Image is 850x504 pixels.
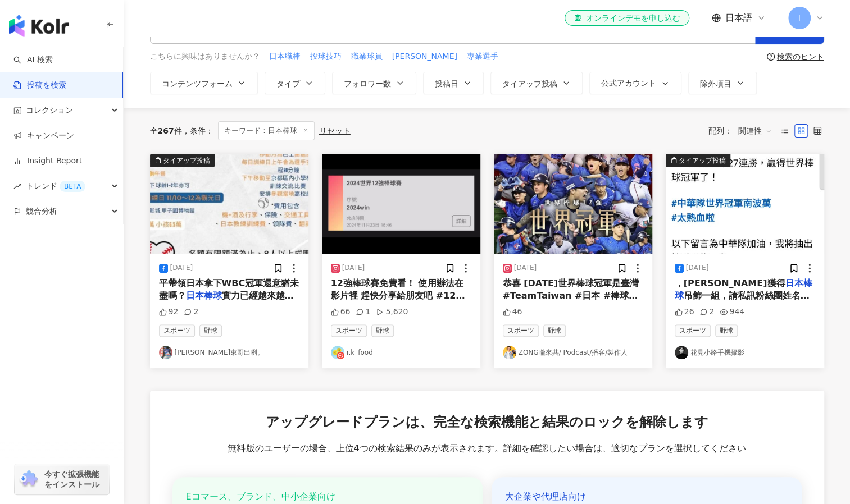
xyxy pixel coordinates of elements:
mark: 日本棒球 [675,278,812,301]
span: 實力已經越來越接近大聯盟球員了， [159,290,294,313]
span: 関連性 [738,122,772,140]
span: アップグレードプランは、完全な検索機能と結果のロックを解除します [266,413,708,432]
a: KOL Avatar花見小路手機攝影 [675,346,815,359]
img: logo [9,15,69,37]
button: タイアップ投稿 [666,154,824,254]
img: KOL Avatar [675,346,688,359]
span: I [798,12,800,24]
a: chrome extension今すぐ拡張機能をインストール [15,464,109,494]
span: 吊飾一組，請私訊粉絲團姓名、地址 [675,290,810,313]
button: 投球技巧 [310,51,342,63]
img: KOL Avatar [331,346,344,359]
span: 条件 ： [182,126,213,135]
span: [PERSON_NAME] [392,51,457,62]
span: 平帶領日本拿下WBC冠軍還意猶未盡嗎？ [159,278,299,301]
div: オンラインデモを申し込む [574,12,680,24]
a: Insight Report [13,155,82,167]
div: [DATE] [170,263,193,273]
button: タイアップ投稿 [490,72,583,94]
div: 配列： [708,122,778,140]
img: post-image [494,154,652,254]
img: post-image [666,154,824,254]
span: ，[PERSON_NAME]獲得 [675,278,785,288]
div: BETA [60,181,85,192]
span: 野球 [371,324,394,337]
img: post-image [150,154,308,254]
span: question-circle [767,53,775,61]
button: タイプ [265,72,325,94]
div: リセット [319,126,351,135]
span: 無料版のユーザーの場合、上位4つの検索結果のみが表示されます。詳細を確認したい場合は、適切なプランを選択してください [228,442,746,455]
span: コンテンツフォーム [162,79,233,88]
span: 專業選手 [467,51,498,62]
span: 12強棒球賽免費看！ 使用辦法在影片裡 趕快分享給朋友吧 #12強 #冠軍戰 #台日 #日本 #棒球 #12強棒球賽 [331,278,465,326]
button: 投稿日 [423,72,484,94]
a: searchAI 検索 [13,54,53,66]
button: フォロワー数 [332,72,416,94]
img: KOL Avatar [503,346,516,359]
div: Eコマース、ブランド、中小企業向け [186,491,469,503]
mark: 日本棒球 [186,290,222,301]
span: 野球 [543,324,566,337]
span: タイプ [276,79,300,88]
span: 野球 [199,324,222,337]
div: タイアップ投稿 [163,155,210,166]
button: 除外項目 [688,72,757,94]
a: 投稿を検索 [13,80,66,91]
img: chrome extension [18,470,39,488]
div: [DATE] [686,263,709,273]
span: 日本語 [725,12,752,24]
div: [DATE] [342,263,365,273]
a: KOL Avatarr.k_food [331,346,471,359]
div: 26 [675,306,694,318]
div: タイアップ投稿 [679,155,726,166]
span: 267 [158,126,174,135]
span: 競合分析 [26,199,57,224]
span: 投稿日 [435,79,458,88]
span: キーワード：日本棒球 [218,121,315,140]
a: キャンペーン [13,130,74,141]
div: 2 [184,306,198,318]
a: オンラインデモを申し込む [565,10,689,26]
button: 日本職棒 [269,51,301,63]
div: 1 [356,306,370,318]
span: スポーツ [675,324,711,337]
a: KOL Avatar[PERSON_NAME]東哥出咧。 [159,346,299,359]
div: 66 [331,306,351,318]
button: 職業球員 [351,51,383,63]
span: こちらに興味はありませんか？ [150,51,260,62]
div: 92 [159,306,179,318]
span: 野球 [715,324,738,337]
div: 46 [503,306,522,318]
div: 検索のヒント [777,52,824,61]
a: KOL AvatarZONG嚨來共/ Podcast/播客/製作人 [503,346,643,359]
div: 5,620 [376,306,408,318]
span: タイアップ投稿 [502,79,557,88]
div: 全 件 [150,126,182,135]
span: 職業球員 [351,51,383,62]
button: 專業選手 [466,51,499,63]
span: コレクション [26,98,73,123]
span: 投球技巧 [310,51,342,62]
span: 恭喜 [DATE]世界棒球冠軍是臺灣 #TeamTaiwan #日本 #棒球 #12強 [503,278,639,314]
div: 944 [720,306,744,318]
div: 大企業や代理店向け [505,491,788,503]
button: [PERSON_NAME] [392,51,458,63]
span: 公式アカウント [601,79,656,88]
div: [DATE] [514,263,537,273]
span: スポーツ [159,324,195,337]
span: フォロワー数 [344,79,391,88]
img: post-image [322,154,480,254]
span: rise [13,182,21,190]
img: KOL Avatar [159,346,172,359]
span: 今すぐ拡張機能をインストール [44,469,106,489]
span: スポーツ [331,324,367,337]
span: トレンド [26,173,85,199]
button: 公式アカウント [589,72,681,94]
span: スポーツ [503,324,539,337]
span: 除外項目 [700,79,731,88]
div: 2 [699,306,714,318]
button: コンテンツフォーム [150,72,258,94]
span: 日本職棒 [269,51,301,62]
button: タイアップ投稿 [150,154,308,254]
